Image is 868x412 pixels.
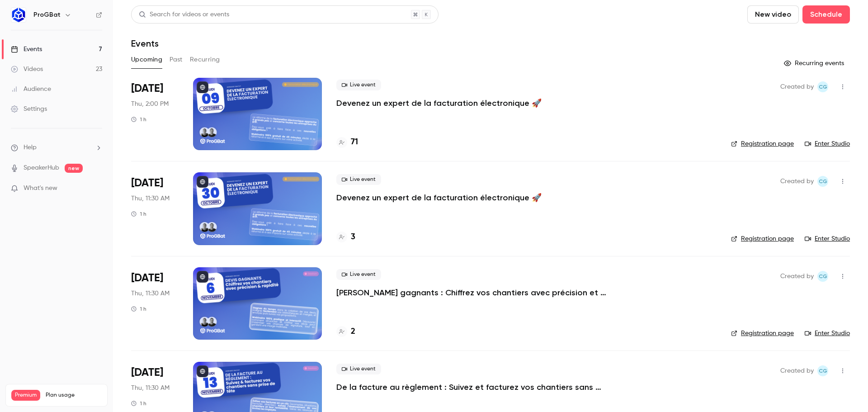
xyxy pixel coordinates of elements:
span: Charles Gallard [817,81,828,92]
div: Nov 6 Thu, 11:30 AM (Europe/Paris) [131,267,179,340]
span: [DATE] [131,81,163,96]
span: Thu, 2:00 PM [131,99,169,109]
h4: 2 [351,326,355,338]
span: CG [819,81,827,92]
span: Premium [11,390,40,401]
span: Live event [336,174,381,185]
div: 1 h [131,116,146,123]
span: new [65,164,83,173]
h6: ProGBat [33,10,61,19]
a: Devenez un expert de la facturation électronique 🚀 [336,98,542,109]
a: De la facture au règlement : Suivez et facturez vos chantiers sans prise de tête [336,382,608,393]
div: Search for videos or events [139,10,229,19]
span: CG [819,176,827,187]
div: 1 h [131,210,146,218]
span: CG [819,271,827,282]
div: Audience [11,85,51,94]
a: Enter Studio [805,234,850,243]
span: Created by [780,81,814,92]
img: ProGBat [11,8,26,22]
h4: 3 [351,231,355,243]
div: Settings [11,104,47,114]
a: 3 [336,231,355,243]
a: SpeakerHub [24,163,59,173]
button: Recurring events [780,56,850,71]
a: 2 [336,326,355,338]
span: Charles Gallard [817,176,828,187]
a: Registration page [731,139,794,148]
button: Recurring [190,52,220,67]
span: Created by [780,271,814,282]
a: Enter Studio [805,139,850,148]
span: Live event [336,364,381,374]
span: Plan usage [46,392,102,399]
a: Registration page [731,234,794,243]
div: Videos [11,65,43,74]
iframe: Noticeable Trigger [91,185,102,193]
li: help-dropdown-opener [11,143,102,152]
span: Live event [336,80,381,90]
div: 1 h [131,305,146,313]
div: Events [11,45,42,54]
a: [PERSON_NAME] gagnants : Chiffrez vos chantiers avec précision et rapidité [336,287,608,298]
div: Oct 9 Thu, 2:00 PM (Europe/Paris) [131,78,179,150]
a: Enter Studio [805,329,850,338]
a: Devenez un expert de la facturation électronique 🚀 [336,192,542,203]
span: Live event [336,269,381,280]
span: Created by [780,176,814,187]
span: Thu, 11:30 AM [131,384,170,393]
span: CG [819,365,827,376]
span: [DATE] [131,176,163,190]
a: Registration page [731,329,794,338]
span: [DATE] [131,365,163,380]
span: Charles Gallard [817,365,828,376]
span: What's new [24,184,57,193]
button: New video [747,5,799,24]
a: 71 [336,136,358,148]
button: Past [170,52,183,67]
span: [DATE] [131,271,163,285]
div: Oct 30 Thu, 11:30 AM (Europe/Paris) [131,172,179,245]
button: Upcoming [131,52,162,67]
span: Created by [780,365,814,376]
h1: Events [131,38,159,49]
span: Charles Gallard [817,271,828,282]
button: Schedule [802,5,850,24]
span: Help [24,143,37,152]
span: Thu, 11:30 AM [131,289,170,298]
div: 1 h [131,400,146,407]
h4: 71 [351,136,358,148]
span: Thu, 11:30 AM [131,194,170,203]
